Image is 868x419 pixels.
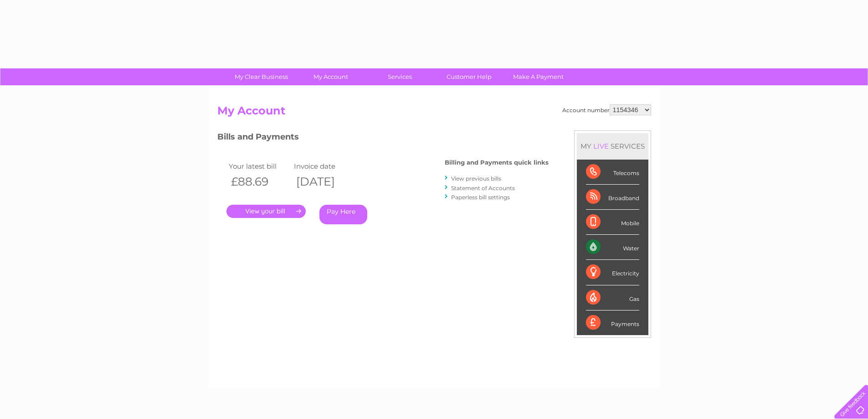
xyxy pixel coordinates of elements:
div: LIVE [591,142,611,150]
h4: Billing and Payments quick links [445,159,549,166]
div: Account number [562,104,651,115]
th: £88.69 [226,172,292,191]
div: MY SERVICES [577,133,648,159]
div: Payments [586,310,639,335]
div: Mobile [586,210,639,235]
a: Pay Here [319,205,367,224]
div: Gas [586,285,639,310]
td: Your latest bill [226,160,292,172]
a: Statement of Accounts [451,185,515,191]
div: Telecoms [586,160,639,185]
h2: My Account [217,104,651,122]
h3: Bills and Payments [217,130,549,146]
a: Make A Payment [501,68,576,85]
a: View previous bills [451,175,501,182]
a: Customer Help [431,68,507,85]
div: Water [586,235,639,260]
a: Services [362,68,437,85]
a: Paperless bill settings [451,194,510,201]
div: Broadband [586,185,639,210]
div: Electricity [586,260,639,285]
a: . [226,205,306,218]
td: Invoice date [292,160,357,172]
th: [DATE] [292,172,357,191]
a: My Account [293,68,368,85]
a: My Clear Business [224,68,299,85]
